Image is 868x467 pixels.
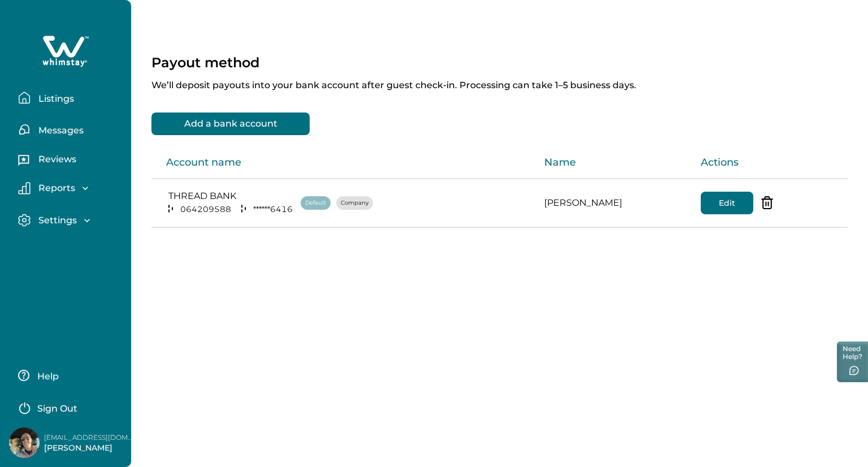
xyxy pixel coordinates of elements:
p: Sign Out [37,403,77,414]
button: Reviews [18,150,122,172]
button: Messages [18,118,122,141]
th: Actions [692,146,848,179]
p: Payout method [151,54,259,71]
img: Whimstay Host [9,427,40,458]
button: Settings [18,214,122,227]
th: Account name [151,146,535,179]
p: Reviews [35,154,76,165]
td: [PERSON_NAME] [535,179,691,227]
p: Help [34,371,59,382]
p: Reports [35,183,75,194]
button: Sign Out [18,396,118,418]
p: [EMAIL_ADDRESS][DOMAIN_NAME] [44,432,134,443]
p: Settings [35,215,77,226]
button: delete-acc [756,192,779,214]
p: Default [305,197,326,209]
button: Edit [701,192,753,214]
button: Add a bank account [151,113,310,135]
p: Messages [35,125,84,136]
p: THREAD BANK [166,191,295,202]
button: Help [18,364,118,387]
p: We’ll deposit payouts into your bank account after guest check-in. Processing can take 1–5 busine... [151,71,848,91]
button: Listings [18,87,122,109]
button: Reports [18,182,122,194]
p: [PERSON_NAME] [44,443,134,454]
p: Company [341,197,368,209]
p: Listings [35,93,74,105]
th: Name [535,146,691,179]
p: 064209588 [178,204,233,215]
